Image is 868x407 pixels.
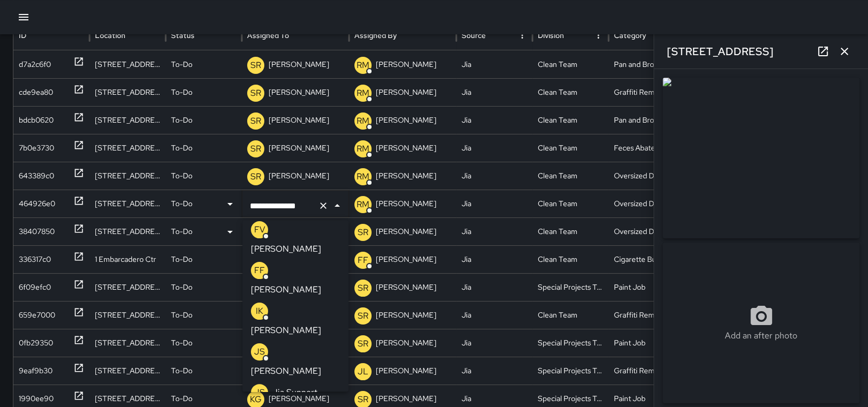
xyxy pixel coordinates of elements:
[532,50,609,78] div: Clean Team
[254,264,265,277] p: FF
[358,254,368,267] p: FF
[250,142,261,155] p: SR
[171,162,192,190] p: To-Do
[90,106,166,134] div: 755 Sansome Street
[90,273,166,301] div: 201 Battery Street
[250,87,261,100] p: SR
[456,78,532,106] div: Jia
[250,170,261,183] p: SR
[357,59,369,72] p: RM
[90,134,166,162] div: 564 Pacific Avenue
[376,51,436,78] p: [PERSON_NAME]
[456,217,532,245] div: Jia
[19,107,54,134] div: bdcb0620
[254,386,265,399] p: JS
[456,162,532,190] div: Jia
[376,302,436,329] p: [PERSON_NAME]
[456,301,532,329] div: Jia
[251,243,321,255] p: [PERSON_NAME]
[95,31,125,40] div: Location
[532,357,609,385] div: Special Projects Team
[171,79,192,106] p: To-Do
[171,134,192,162] p: To-Do
[609,50,685,78] div: Pan and Broom Block Faces
[614,31,646,40] div: Category
[591,28,606,43] button: Division column menu
[90,329,166,357] div: 404 Montgomery Street
[171,107,192,134] p: To-Do
[609,329,685,357] div: Paint Job
[376,357,436,385] p: [PERSON_NAME]
[357,170,369,183] p: RM
[376,329,436,357] p: [PERSON_NAME]
[90,78,166,106] div: 729 Sansome Street
[19,79,53,106] div: cde9ea80
[19,329,53,357] div: 0fb29350
[538,31,564,40] div: Division
[456,245,532,273] div: Jia
[251,324,321,337] p: [PERSON_NAME]
[171,357,192,385] p: To-Do
[254,223,265,236] p: FV
[171,329,192,357] p: To-Do
[90,190,166,217] div: 592 Pacific Avenue
[354,31,397,40] div: Assigned By
[247,31,289,40] div: Assigned To
[532,162,609,190] div: Clean Team
[171,31,195,40] div: Status
[250,393,262,406] p: KG
[269,107,329,134] p: [PERSON_NAME]
[532,78,609,106] div: Clean Team
[90,50,166,78] div: 701 Sansome Street
[532,217,609,245] div: Clean Team
[357,115,369,127] p: RM
[316,198,331,213] button: Clear
[358,226,368,239] p: SR
[376,134,436,162] p: [PERSON_NAME]
[609,301,685,329] div: Graffiti Removal
[532,245,609,273] div: Clean Team
[90,162,166,190] div: 559 Pacific Avenue
[532,106,609,134] div: Clean Team
[456,134,532,162] div: Jia
[456,273,532,301] div: Jia
[609,106,685,134] div: Pan and Broom Block Faces
[90,357,166,385] div: 363 Washington Street
[19,302,55,329] div: 659e7000
[609,78,685,106] div: Graffiti Removal
[256,305,263,318] p: IK
[171,302,192,329] p: To-Do
[376,246,436,273] p: [PERSON_NAME]
[269,218,329,245] p: [PERSON_NAME]
[90,301,166,329] div: 201 Battery Street
[19,218,55,245] div: 38407850
[171,246,192,273] p: To-Do
[456,106,532,134] div: Jia
[272,386,317,399] p: Jia Support
[358,310,368,322] p: SR
[357,142,369,155] p: RM
[269,162,329,190] p: [PERSON_NAME]
[357,198,369,211] p: RM
[357,87,369,100] p: RM
[376,274,436,301] p: [PERSON_NAME]
[19,134,54,162] div: 7b0e3730
[462,31,486,40] div: Source
[532,134,609,162] div: Clean Team
[358,365,368,378] p: JL
[19,190,55,217] div: 464926e0
[609,245,685,273] div: Cigarette Butts
[171,190,192,217] p: To-Do
[532,273,609,301] div: Special Projects Team
[456,50,532,78] div: Jia
[609,134,685,162] div: Feces Abatement
[358,282,368,295] p: SR
[171,274,192,301] p: To-Do
[19,162,54,190] div: 643389c0
[90,245,166,273] div: 1 Embarcadero Ctr
[515,28,530,43] button: Source column menu
[376,107,436,134] p: [PERSON_NAME]
[19,31,26,40] div: ID
[269,134,329,162] p: [PERSON_NAME]
[19,274,51,301] div: 6f09efc0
